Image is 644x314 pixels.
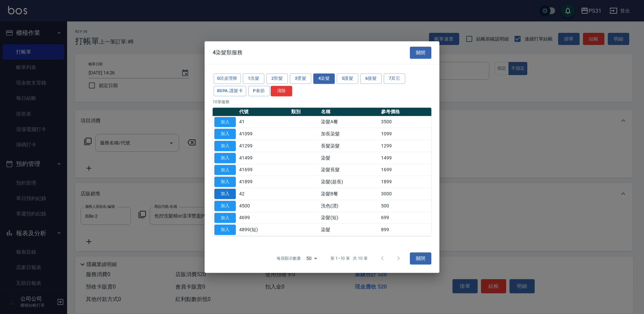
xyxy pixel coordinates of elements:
[379,188,431,200] td: 3000
[214,201,236,211] button: 加入
[214,141,236,151] button: 加入
[289,108,319,116] th: 類別
[410,47,431,59] button: 關閉
[266,73,288,84] button: 2剪髮
[384,73,405,84] button: 7其它
[237,212,289,224] td: 4699
[213,99,431,105] p: 10 筆服務
[410,252,431,265] button: 關閉
[243,73,264,84] button: 1洗髮
[319,164,379,176] td: 染髮長髮
[379,176,431,188] td: 1899
[319,128,379,140] td: 加長染髮
[379,164,431,176] td: 1699
[237,128,289,140] td: 41099
[237,176,289,188] td: 41899
[237,152,289,164] td: 41499
[277,255,301,261] p: 每頁顯示數量
[379,108,431,116] th: 參考價格
[330,255,368,261] p: 第 1–10 筆 共 10 筆
[214,189,236,199] button: 加入
[214,86,246,96] button: 8SPA.護髮卡
[214,153,236,163] button: 加入
[214,73,241,84] button: 0頭皮理療
[237,116,289,128] td: 41
[379,200,431,212] td: 500
[360,73,382,84] button: 6接髮
[379,140,431,152] td: 1299
[214,213,236,223] button: 加入
[214,225,236,235] button: 加入
[379,116,431,128] td: 3500
[214,117,236,127] button: 加入
[304,249,320,267] div: 50
[237,140,289,152] td: 41299
[319,200,379,212] td: 洗色(漂)
[319,152,379,164] td: 染髮
[319,212,379,224] td: 染髮(短)
[319,224,379,236] td: 染髮
[271,86,292,96] button: 清除
[237,108,289,116] th: 代號
[213,49,243,56] span: 4染髮類服務
[379,128,431,140] td: 1099
[237,164,289,176] td: 41699
[313,73,335,84] button: 4染髮
[237,188,289,200] td: 42
[237,200,289,212] td: 4500
[379,152,431,164] td: 1499
[319,116,379,128] td: 染髮A餐
[319,140,379,152] td: 長髮染髮
[319,108,379,116] th: 名稱
[248,86,270,96] button: P春節
[237,224,289,236] td: 4899(短)
[214,177,236,187] button: 加入
[290,73,311,84] button: 3燙髮
[214,165,236,175] button: 加入
[337,73,358,84] button: 5護髮
[379,212,431,224] td: 699
[319,176,379,188] td: 染髮(超長)
[319,188,379,200] td: 染髮B餐
[214,129,236,139] button: 加入
[379,224,431,236] td: 899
